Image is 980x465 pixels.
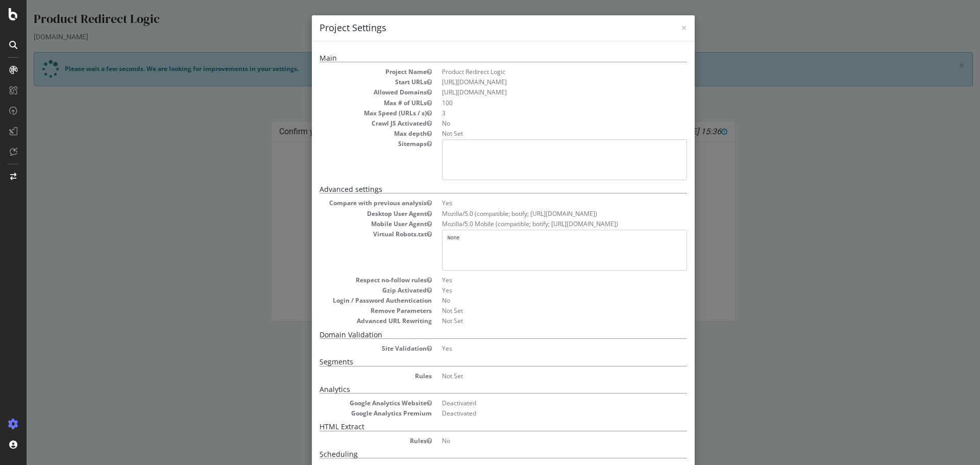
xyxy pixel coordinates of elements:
[293,399,405,407] dt: Google Analytics Website
[293,78,405,86] dt: Start URLs
[293,99,405,107] dt: Max # of URLs
[415,209,660,218] dd: Mozilla/5.0 (compatible; botify; [URL][DOMAIN_NAME])
[415,276,660,284] dd: Yes
[415,119,660,128] dd: No
[293,129,405,138] dt: Max depth
[293,67,405,76] dt: Project Name
[293,21,660,35] h4: Project Settings
[415,286,660,295] dd: Yes
[293,436,405,445] dt: Rules
[293,185,660,193] h5: Advanced settings
[293,409,405,418] dt: Google Analytics Premium
[293,88,405,96] dt: Allowed Domains
[415,88,660,96] li: [URL][DOMAIN_NAME]
[415,306,660,315] dd: Not Set
[415,409,660,418] dd: Deactivated
[293,372,405,380] dt: Rules
[293,316,405,325] dt: Advanced URL Rewriting
[293,230,405,238] dt: Virtual Robots.txt
[293,385,660,394] h5: Analytics
[293,296,405,305] dt: Login / Password Authentication
[415,399,660,407] dd: Deactivated
[415,129,660,138] dd: Not Set
[293,219,405,228] dt: Mobile User Agent
[293,423,660,431] h5: HTML Extract
[415,344,660,353] dd: Yes
[415,372,660,380] dd: Not Set
[415,78,660,86] dd: [URL][DOMAIN_NAME]
[293,450,660,458] h5: Scheduling
[415,99,660,107] dd: 100
[293,139,405,148] dt: Sitemaps
[293,54,660,62] h5: Main
[293,358,660,366] h5: Segments
[415,67,660,76] dd: Product Redirect Logic
[293,276,405,284] dt: Respect no-follow rules
[293,119,405,128] dt: Crawl JS Activated
[293,199,405,207] dt: Compare with previous analysis
[415,109,660,117] dd: 3
[293,344,405,353] dt: Site Validation
[415,436,660,445] dd: No
[293,209,405,218] dt: Desktop User Agent
[293,331,660,339] h5: Domain Validation
[415,199,660,207] dd: Yes
[415,316,660,325] dd: Not Set
[415,230,660,271] pre: None
[415,296,660,305] dd: No
[654,20,660,35] span: ×
[293,306,405,315] dt: Remove Parameters
[293,109,405,117] dt: Max Speed (URLs / s)
[293,286,405,295] dt: Gzip Activated
[415,219,660,228] dd: Mozilla/5.0 Mobile (compatible; botify; [URL][DOMAIN_NAME])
